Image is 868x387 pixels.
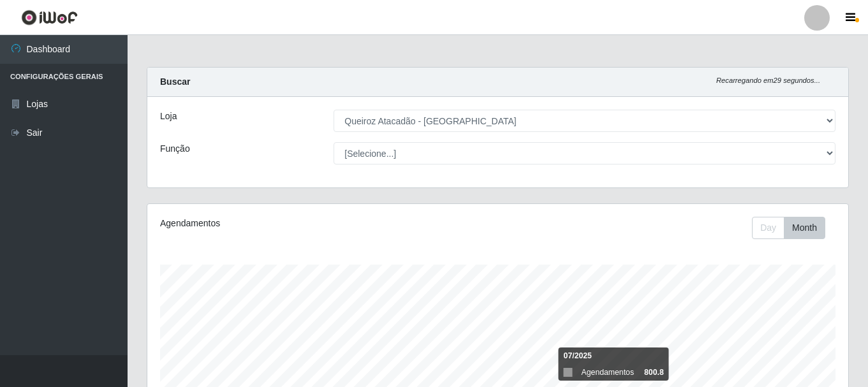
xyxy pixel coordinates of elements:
strong: Buscar [160,77,190,87]
label: Loja [160,110,177,123]
label: Função [160,142,190,156]
i: Recarregando em 29 segundos... [716,77,820,84]
div: Agendamentos [160,217,430,230]
button: Month [784,217,825,239]
div: First group [752,217,825,239]
img: CoreUI Logo [21,10,78,26]
div: Toolbar with button groups [752,217,835,239]
button: Day [752,217,784,239]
